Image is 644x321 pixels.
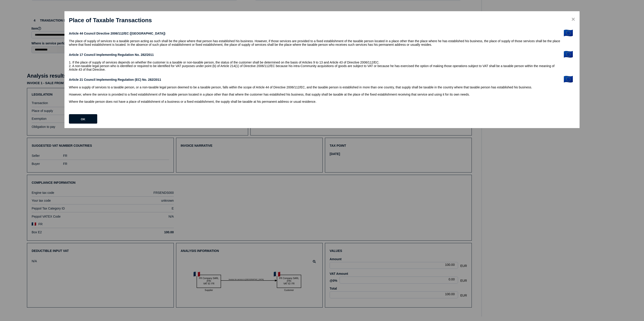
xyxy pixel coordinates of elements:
[69,39,562,46] label: The place of supply of services to a taxable person acting as such shall be the place where that ...
[69,17,575,24] h1: Place of Taxable Transactions
[69,85,562,103] label: Where a supply of services to a taxable person, or a non-taxable legal person deemed to be a taxa...
[571,16,575,23] span: ×
[564,30,573,36] img: eu.png
[69,51,562,58] h5: Article 17 Council Implementing Regulation No. 282/2011
[69,76,562,83] h5: Article 21 Council Implementing Regulation (EC) No. 282/2011
[69,30,562,37] h5: Article 44 Council Directive 2006/112/EC ([GEOGRAPHIC_DATA])
[69,61,562,71] label: 1. If the place of supply of services depends on whether the customer is a taxable or non-taxable...
[564,76,573,83] img: eu.png
[69,114,97,124] button: OK
[564,51,573,58] img: eu.png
